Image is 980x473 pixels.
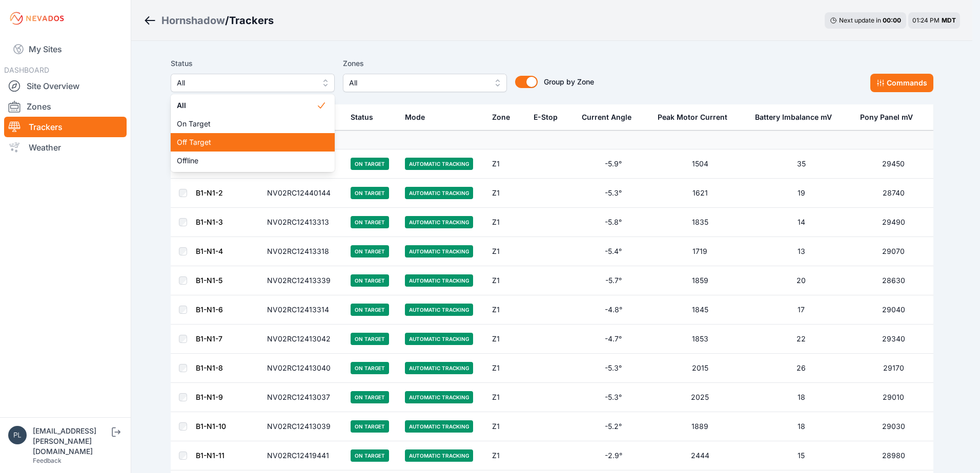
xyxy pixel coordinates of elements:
[171,74,335,92] button: All
[177,100,316,111] span: All
[177,137,316,147] span: Off Target
[177,77,314,89] span: All
[177,119,316,129] span: On Target
[177,156,316,166] span: Offline
[171,94,335,172] div: All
